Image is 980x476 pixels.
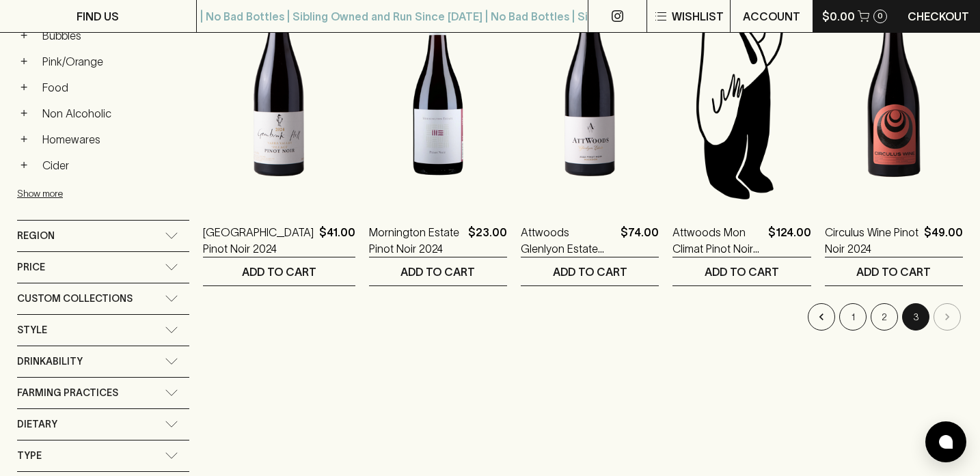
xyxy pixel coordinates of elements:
[871,303,898,331] button: Go to page 2
[36,154,189,177] a: Cider
[877,12,883,20] p: 0
[521,257,659,285] button: ADD TO CART
[369,224,463,257] a: Mornington Estate Pinot Noir 2024
[319,224,355,257] p: $41.00
[17,180,196,208] button: Show more
[36,24,189,47] a: Bubbles
[924,224,963,257] p: $49.00
[17,409,189,440] div: Dietary
[17,221,189,251] div: Region
[17,252,189,283] div: Price
[521,224,615,257] a: Attwoods Glenlyon Estate Pinot Noir 2022
[17,384,118,402] span: Farming Practices
[902,303,929,331] button: page 3
[808,303,835,331] button: Go to previous page
[822,8,855,25] p: $0.00
[743,8,800,25] p: ACCOUNT
[553,264,627,280] p: ADD TO CART
[672,224,762,257] a: Attwoods Mon Climat Pinot Noir 2023
[17,378,189,408] div: Farming Practices
[17,440,189,471] div: Type
[17,315,189,346] div: Style
[825,257,963,285] button: ADD TO CART
[768,224,811,257] p: $124.00
[203,303,963,331] nav: pagination navigation
[908,8,969,25] p: Checkout
[839,303,867,331] button: Go to page 1
[17,132,31,146] button: +
[17,158,31,172] button: +
[17,55,31,68] button: +
[468,224,507,257] p: $23.00
[36,102,189,125] a: Non Alcoholic
[17,259,45,276] span: Price
[369,257,507,285] button: ADD TO CART
[17,353,83,370] span: Drinkability
[242,264,316,280] p: ADD TO CART
[17,322,47,339] span: Style
[17,227,55,244] span: Region
[705,264,779,280] p: ADD TO CART
[17,107,31,120] button: +
[36,76,189,99] a: Food
[621,224,659,257] p: $74.00
[77,8,119,25] p: FIND US
[672,8,724,25] p: Wishlist
[17,416,57,433] span: Dietary
[36,50,189,73] a: Pink/Orange
[400,264,475,280] p: ADD TO CART
[672,257,811,285] button: ADD TO CART
[17,29,31,42] button: +
[17,283,189,314] div: Custom Collections
[203,257,355,285] button: ADD TO CART
[939,435,953,449] img: bubble-icon
[17,346,189,377] div: Drinkability
[856,264,931,280] p: ADD TO CART
[36,128,189,151] a: Homewares
[17,290,133,307] span: Custom Collections
[17,81,31,94] button: +
[825,224,918,257] a: Circulus Wine Pinot Noir 2024
[17,447,42,464] span: Type
[203,224,314,257] a: [GEOGRAPHIC_DATA] Pinot Noir 2024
